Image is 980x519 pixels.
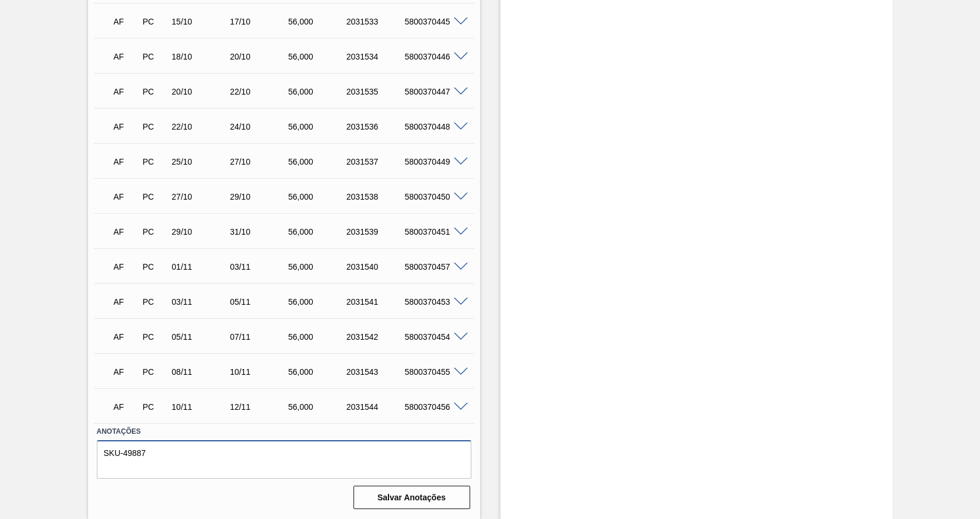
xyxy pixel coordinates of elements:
[169,402,233,412] div: 10/11/2025
[139,192,169,201] div: Pedido de Compra
[111,324,141,350] div: Aguardando Faturamento
[344,262,408,271] div: 2031540
[111,44,141,69] div: Aguardando Faturamento
[227,52,292,61] div: 20/10/2025
[285,87,350,96] div: 56,000
[114,297,138,306] p: AF
[169,157,233,166] div: 25/10/2025
[227,122,292,131] div: 24/10/2025
[227,332,292,342] div: 07/11/2025
[169,52,233,61] div: 18/10/2025
[227,17,292,26] div: 17/10/2025
[402,227,467,236] div: 5800370451
[139,227,169,236] div: Pedido de Compra
[169,262,233,271] div: 01/11/2025
[111,9,141,34] div: Aguardando Faturamento
[402,262,467,271] div: 5800370457
[402,87,467,96] div: 5800370447
[285,52,350,61] div: 56,000
[139,87,169,96] div: Pedido de Compra
[227,192,292,201] div: 29/10/2025
[114,87,138,96] p: AF
[285,227,350,236] div: 56,000
[402,332,467,342] div: 5800370454
[169,87,233,96] div: 20/10/2025
[353,486,470,509] button: Salvar Anotações
[114,192,138,201] p: AF
[285,367,350,377] div: 56,000
[169,332,233,342] div: 05/11/2025
[285,297,350,306] div: 56,000
[139,402,169,412] div: Pedido de Compra
[344,192,408,201] div: 2031538
[285,262,350,271] div: 56,000
[139,297,169,306] div: Pedido de Compra
[285,157,350,166] div: 56,000
[111,289,141,315] div: Aguardando Faturamento
[227,367,292,377] div: 10/11/2025
[402,297,467,306] div: 5800370453
[139,122,169,131] div: Pedido de Compra
[344,52,408,61] div: 2031534
[139,367,169,377] div: Pedido de Compra
[114,157,138,166] p: AF
[344,17,408,26] div: 2031533
[169,17,233,26] div: 15/10/2025
[111,114,141,140] div: Aguardando Faturamento
[344,332,408,342] div: 2031542
[402,17,467,26] div: 5800370445
[227,157,292,166] div: 27/10/2025
[114,122,138,131] p: AF
[285,402,350,412] div: 56,000
[114,367,138,377] p: AF
[344,367,408,377] div: 2031543
[114,402,138,412] p: AF
[344,87,408,96] div: 2031535
[169,297,233,306] div: 03/11/2025
[402,52,467,61] div: 5800370446
[169,367,233,377] div: 08/11/2025
[139,262,169,271] div: Pedido de Compra
[139,157,169,166] div: Pedido de Compra
[114,262,138,271] p: AF
[114,332,138,342] p: AF
[111,359,141,385] div: Aguardando Faturamento
[114,17,138,26] p: AF
[111,149,141,175] div: Aguardando Faturamento
[139,52,169,61] div: Pedido de Compra
[227,402,292,412] div: 12/11/2025
[111,184,141,210] div: Aguardando Faturamento
[402,192,467,201] div: 5800370450
[111,254,141,280] div: Aguardando Faturamento
[169,122,233,131] div: 22/10/2025
[227,262,292,271] div: 03/11/2025
[285,192,350,201] div: 56,000
[344,157,408,166] div: 2031537
[285,122,350,131] div: 56,000
[227,297,292,306] div: 05/11/2025
[97,423,471,440] label: Anotações
[344,122,408,131] div: 2031536
[344,227,408,236] div: 2031539
[169,192,233,201] div: 27/10/2025
[97,440,471,479] textarea: SKU-49887
[227,227,292,236] div: 31/10/2025
[402,367,467,377] div: 5800370455
[285,17,350,26] div: 56,000
[344,297,408,306] div: 2031541
[139,17,169,26] div: Pedido de Compra
[139,332,169,342] div: Pedido de Compra
[402,157,467,166] div: 5800370449
[114,227,138,236] p: AF
[402,122,467,131] div: 5800370448
[114,52,138,61] p: AF
[111,219,141,245] div: Aguardando Faturamento
[402,402,467,412] div: 5800370456
[111,79,141,105] div: Aguardando Faturamento
[227,87,292,96] div: 22/10/2025
[285,332,350,342] div: 56,000
[344,402,408,412] div: 2031544
[169,227,233,236] div: 29/10/2025
[111,394,141,420] div: Aguardando Faturamento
